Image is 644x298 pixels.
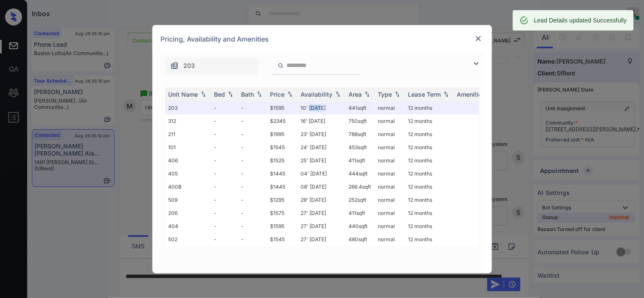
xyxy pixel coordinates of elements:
td: - [238,180,267,193]
td: 12 months [405,114,454,128]
td: 12 months [405,141,454,154]
td: $1545 [267,233,298,246]
td: 440 sqft [346,220,375,233]
img: sorting [255,91,264,97]
td: 10' [DATE] [298,101,346,114]
div: Lease Term [408,91,441,98]
td: 404 [165,220,211,233]
td: normal [375,154,405,167]
td: 08' [DATE] [298,180,346,193]
td: 24' [DATE] [298,141,346,154]
td: - [238,220,267,233]
td: - [211,128,238,141]
td: $2345 [267,114,298,128]
td: 406 [165,154,211,167]
td: $1595 [267,220,298,233]
td: - [211,233,238,246]
td: - [211,206,238,220]
td: - [238,193,267,206]
td: - [238,154,267,167]
td: - [211,220,238,233]
td: $1525 [267,154,298,167]
div: Type [378,91,392,98]
td: normal [375,141,405,154]
td: 12 months [405,233,454,246]
td: 04' [DATE] [298,167,346,180]
td: 12 months [405,206,454,220]
td: - [211,180,238,193]
img: close [474,34,483,43]
td: 203 [165,101,211,114]
td: 441 sqft [346,101,375,114]
td: - [238,101,267,114]
td: $1575 [267,206,298,220]
img: icon-zuma [170,61,179,70]
div: Unit Name [169,91,198,98]
img: icon-zuma [278,62,284,70]
td: normal [375,128,405,141]
td: normal [375,233,405,246]
div: Price [270,91,285,98]
td: - [211,193,238,206]
td: - [211,114,238,128]
td: 23' [DATE] [298,128,346,141]
td: 411 sqft [346,154,375,167]
td: $1545 [267,141,298,154]
td: 453 sqft [346,141,375,154]
td: $1445 [267,167,298,180]
td: - [238,206,267,220]
td: normal [375,220,405,233]
td: normal [375,193,405,206]
td: $1595 [267,101,298,114]
td: 266.4 sqft [346,180,375,193]
img: sorting [363,91,371,97]
img: sorting [286,91,294,97]
img: sorting [334,91,342,97]
td: $1995 [267,128,298,141]
td: 12 months [405,220,454,233]
td: - [238,114,267,128]
td: 411 sqft [346,206,375,220]
td: normal [375,167,405,180]
td: - [211,141,238,154]
td: - [238,141,267,154]
div: Bath [242,91,254,98]
td: - [211,167,238,180]
td: 211 [165,128,211,141]
img: sorting [199,91,208,97]
td: - [211,101,238,114]
td: 444 sqft [346,167,375,180]
td: normal [375,101,405,114]
td: 27' [DATE] [298,206,346,220]
span: 203 [184,61,195,70]
td: 12 months [405,193,454,206]
td: - [211,154,238,167]
div: Area [349,91,362,98]
td: 12 months [405,180,454,193]
td: normal [375,180,405,193]
td: 405 [165,167,211,180]
td: 788 sqft [346,128,375,141]
td: 12 months [405,154,454,167]
div: Lead Details updated Successfully [534,13,627,28]
td: 400B [165,180,211,193]
td: 502 [165,233,211,246]
td: 252 sqft [346,193,375,206]
div: Pricing, Availability and Amenities [152,25,492,53]
td: normal [375,114,405,128]
td: normal [375,206,405,220]
div: Bed [214,91,225,98]
td: 312 [165,114,211,128]
div: Availability [301,91,333,98]
td: $1295 [267,193,298,206]
img: sorting [442,91,450,97]
div: Amenities [457,91,486,98]
td: 27' [DATE] [298,233,346,246]
td: 29' [DATE] [298,193,346,206]
td: - [238,128,267,141]
td: - [238,233,267,246]
td: 101 [165,141,211,154]
td: - [238,167,267,180]
td: 27' [DATE] [298,220,346,233]
td: $1445 [267,180,298,193]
